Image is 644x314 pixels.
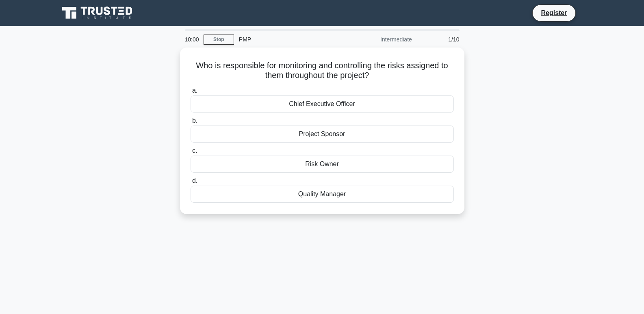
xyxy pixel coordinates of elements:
[192,87,197,94] span: a.
[346,31,417,48] div: Intermediate
[192,117,197,124] span: b.
[417,31,464,48] div: 1/10
[234,31,346,48] div: PMP
[191,126,454,143] div: Project Sponsor
[536,8,572,18] a: Register
[204,35,234,45] a: Stop
[190,61,455,81] h5: Who is responsible for monitoring and controlling the risks assigned to them throughout the project?
[192,177,197,184] span: d.
[191,186,454,203] div: Quality Manager
[192,147,197,154] span: c.
[191,95,454,113] div: Chief Executive Officer
[180,31,204,48] div: 10:00
[191,156,454,173] div: Risk Owner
